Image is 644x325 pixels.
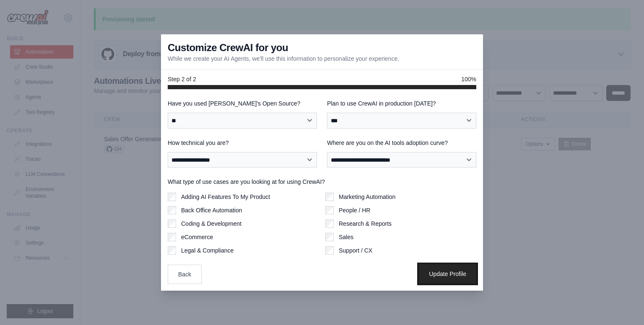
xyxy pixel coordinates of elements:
label: People / HR [339,206,370,214]
label: Have you used [PERSON_NAME]'s Open Source? [168,99,317,108]
label: What type of use cases are you looking at for using CrewAI? [168,178,476,186]
h3: Customize CrewAI for you [168,41,288,54]
label: How technical you are? [168,139,317,147]
label: Back Office Automation [181,206,242,214]
label: Research & Reports [339,219,392,228]
label: Coding & Development [181,219,241,228]
label: Where are you on the AI tools adoption curve? [327,139,476,147]
p: While we create your AI Agents, we'll use this information to personalize your experience. [168,54,399,63]
label: Support / CX [339,246,372,255]
label: eCommerce [181,233,213,241]
label: Marketing Automation [339,193,395,201]
label: Sales [339,233,353,241]
label: Plan to use CrewAI in production [DATE]? [327,99,476,108]
button: Update Profile [419,264,476,284]
label: Adding AI Features To My Product [181,193,270,201]
span: 100% [461,75,476,83]
button: Back [168,265,202,284]
label: Legal & Compliance [181,246,234,255]
span: Step 2 of 2 [168,75,196,83]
